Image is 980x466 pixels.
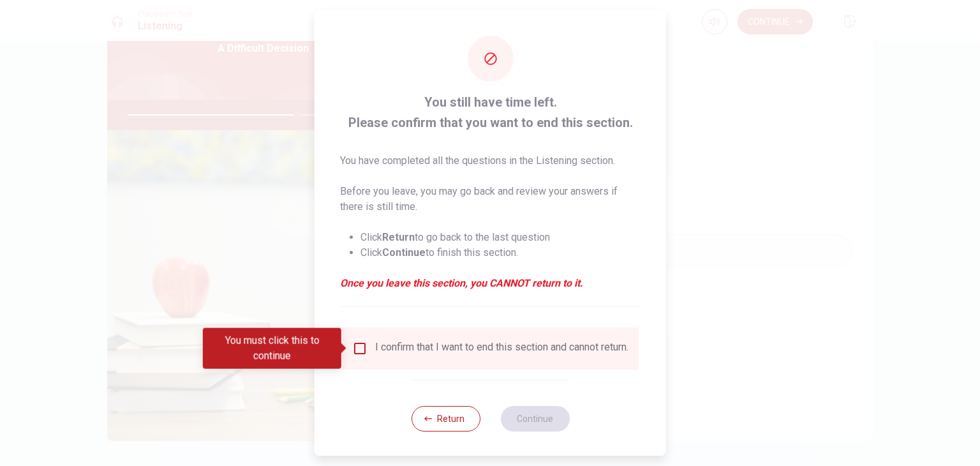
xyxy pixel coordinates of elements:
[382,231,415,243] strong: Return
[375,341,628,356] div: I confirm that I want to end this section and cannot return.
[352,341,367,356] span: You must click this to continue
[340,184,641,214] p: Before you leave, you may go back and review your answers if there is still time.
[382,246,426,259] strong: Continue
[360,245,641,260] li: Click to finish this section.
[340,153,641,169] p: You have completed all the questions in the Listening section.
[340,92,641,133] span: You still have time left. Please confirm that you want to end this section.
[360,230,641,245] li: Click to go back to the last question
[203,328,341,369] div: You must click this to continue
[500,406,569,432] button: Continue
[340,276,641,291] em: Once you leave this section, you CANNOT return to it.
[411,406,480,432] button: Return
